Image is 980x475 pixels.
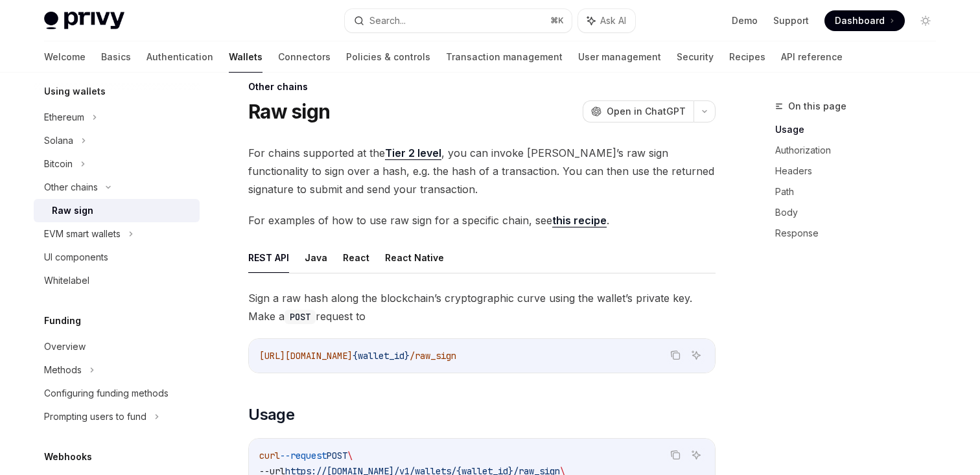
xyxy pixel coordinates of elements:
[550,16,564,26] span: ⌘ K
[346,41,430,73] a: Policies & controls
[44,180,98,195] div: Other chains
[667,347,684,364] button: Copy the contents from the code block
[369,13,406,29] div: Search...
[775,202,946,223] a: Body
[347,450,353,461] span: \
[781,41,843,73] a: API reference
[44,273,89,288] div: Whitelabel
[259,450,280,461] span: curl
[578,41,661,73] a: User management
[248,100,330,123] h1: Raw sign
[688,347,705,364] button: Ask AI
[775,223,946,244] a: Response
[34,335,200,358] a: Overview
[44,249,108,265] div: UI components
[44,110,84,125] div: Ethereum
[775,140,946,161] a: Authorization
[446,41,563,73] a: Transaction management
[248,404,294,425] span: Usage
[44,386,169,401] div: Configuring funding methods
[835,14,885,27] span: Dashboard
[688,446,705,463] button: Ask AI
[146,41,213,73] a: Authentication
[729,41,765,73] a: Recipes
[915,10,936,31] button: Toggle dark mode
[44,449,92,465] h5: Webhooks
[259,350,353,362] span: [URL][DOMAIN_NAME]
[34,246,200,269] a: UI components
[44,339,86,354] div: Overview
[775,181,946,202] a: Path
[788,98,846,114] span: On this page
[385,242,444,273] button: React Native
[44,12,124,30] img: light logo
[677,41,714,73] a: Security
[732,14,758,27] a: Demo
[578,9,635,32] button: Ask AI
[34,382,200,405] a: Configuring funding methods
[775,161,946,181] a: Headers
[583,100,694,122] button: Open in ChatGPT
[345,9,572,32] button: Search...⌘K
[101,41,131,73] a: Basics
[773,14,809,27] a: Support
[552,214,607,227] a: this recipe
[248,289,716,325] span: Sign a raw hash along the blockchain’s cryptographic curve using the wallet’s private key. Make a...
[44,409,146,424] div: Prompting users to fund
[278,41,331,73] a: Connectors
[410,350,456,362] span: /raw_sign
[600,14,626,27] span: Ask AI
[34,269,200,292] a: Whitelabel
[44,313,81,329] h5: Funding
[343,242,369,273] button: React
[824,10,905,31] a: Dashboard
[305,242,327,273] button: Java
[44,41,86,73] a: Welcome
[44,156,73,172] div: Bitcoin
[229,41,262,73] a: Wallets
[280,450,327,461] span: --request
[327,450,347,461] span: POST
[44,362,82,378] div: Methods
[248,211,716,229] span: For examples of how to use raw sign for a specific chain, see .
[34,199,200,222] a: Raw sign
[607,105,686,118] span: Open in ChatGPT
[667,446,684,463] button: Copy the contents from the code block
[248,144,716,198] span: For chains supported at the , you can invoke [PERSON_NAME]’s raw sign functionality to sign over ...
[52,203,93,218] div: Raw sign
[385,146,441,160] a: Tier 2 level
[248,80,716,93] div: Other chains
[44,226,121,242] div: EVM smart wallets
[285,310,316,324] code: POST
[248,242,289,273] button: REST API
[775,119,946,140] a: Usage
[44,133,73,148] div: Solana
[353,350,410,362] span: {wallet_id}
